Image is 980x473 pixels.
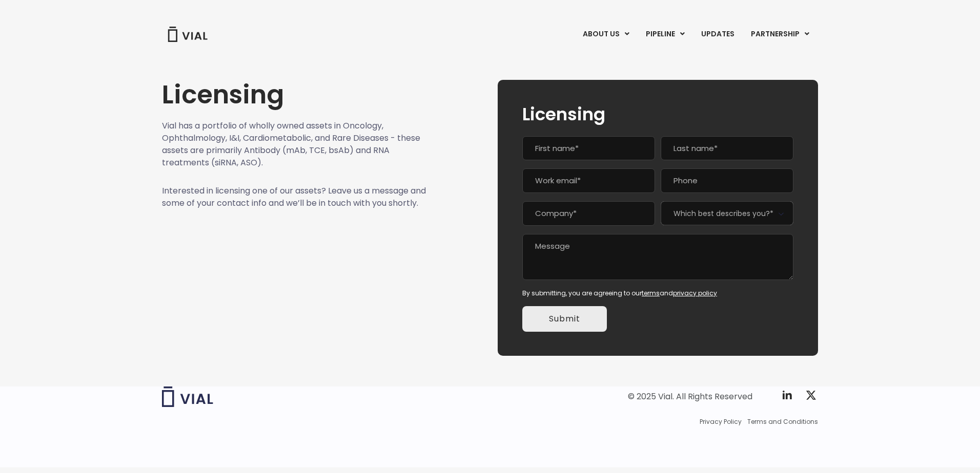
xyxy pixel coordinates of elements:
[747,417,818,426] a: Terms and Conditions
[628,391,752,402] div: © 2025 Vial. All Rights Reserved
[522,289,793,298] div: By submitting, you are agreeing to our and
[522,201,655,226] input: Company*
[661,168,793,193] input: Phone
[661,201,793,225] span: Which best describes you?*
[162,185,426,209] p: Interested in licensing one of our assets? Leave us a message and some of your contact info and w...
[162,80,426,110] h1: Licensing
[700,417,742,426] a: Privacy Policy
[162,386,213,407] img: Vial logo wih "Vial" spelled out
[162,120,426,169] p: Vial has a portfolio of wholly owned assets in Oncology, Ophthalmology, I&I, Cardiometabolic, and...
[642,289,660,297] a: terms
[522,306,607,332] input: Submit
[522,168,655,193] input: Work email*
[638,26,692,43] a: PIPELINEMenu Toggle
[673,289,717,297] a: privacy policy
[522,104,793,124] h2: Licensing
[693,26,742,43] a: UPDATES
[522,136,655,161] input: First name*
[575,26,637,43] a: ABOUT USMenu Toggle
[167,27,208,42] img: Vial Logo
[743,26,818,43] a: PARTNERSHIPMenu Toggle
[661,136,793,161] input: Last name*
